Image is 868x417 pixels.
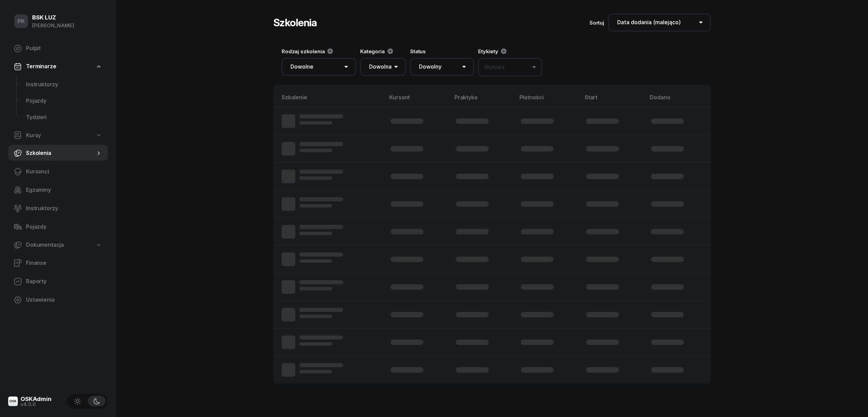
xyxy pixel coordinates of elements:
a: Instruktorzy [8,200,108,217]
a: Tydzień [21,109,108,126]
span: PK [17,18,25,24]
a: Ustawienia [8,292,108,308]
span: Tydzień [26,113,102,122]
a: Szkolenia [8,145,108,161]
span: Terminarze [26,62,56,71]
a: Pojazdy [21,93,108,109]
a: Terminarze [8,59,108,74]
img: logo-xs@2x.png [8,397,18,406]
div: BSK LUZ [32,15,74,20]
span: Pulpit [26,44,102,53]
div: Wybierz [484,63,505,72]
span: Instruktorzy [26,80,102,89]
th: Szkolenie [273,93,385,107]
span: Raporty [26,277,102,286]
h1: Szkolenia [273,16,317,29]
th: Płatności [515,93,581,107]
div: OSKAdmin [21,396,52,402]
div: v4.0.0 [21,402,52,407]
a: Dokumentacja [8,237,108,253]
a: Raporty [8,273,108,290]
span: Egzaminy [26,186,102,195]
div: [PERSON_NAME] [32,21,74,30]
span: Finanse [26,259,102,268]
span: Kursanci [26,167,102,176]
span: Ustawienia [26,296,102,304]
span: Kursy [26,131,41,140]
a: Pulpit [8,40,108,57]
span: Szkolenia [26,149,95,158]
span: Dokumentacja [26,241,64,249]
a: Kursanci [8,163,108,180]
a: Kursy [8,128,108,143]
span: Instruktorzy [26,204,102,213]
th: Dodano [646,93,711,107]
a: Instruktorzy [21,76,108,93]
span: Pojazdy [26,97,102,105]
button: Wybierz [478,58,542,76]
span: Pojazdy [26,222,102,231]
a: Pojazdy [8,219,108,235]
a: Finanse [8,255,108,271]
th: Kursant [385,93,450,107]
a: Egzaminy [8,182,108,198]
th: Praktyka [450,93,516,107]
th: Start [581,93,646,107]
